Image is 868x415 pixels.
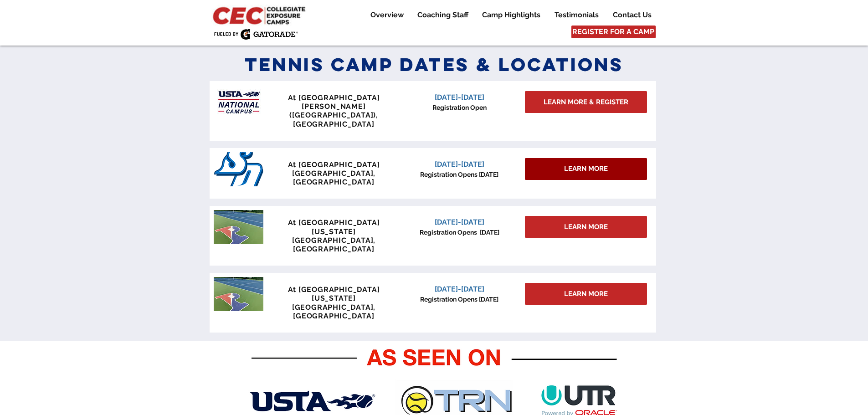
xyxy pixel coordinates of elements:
[357,10,658,20] nav: Site
[411,10,475,20] a: Coaching Staff
[478,10,545,20] p: Camp Highlights
[211,5,309,26] img: CEC Logo Primary_edited.jpg
[435,218,484,226] span: [DATE]-[DATE]
[608,10,656,20] p: Contact Us
[548,10,606,20] a: Testimonials
[435,160,484,169] span: [DATE]-[DATE]
[288,160,380,169] span: At [GEOGRAPHIC_DATA]
[420,229,499,236] span: Registration Opens [DATE]
[475,10,547,20] a: Camp Highlights
[525,283,647,305] a: LEARN MORE
[435,93,484,102] span: [DATE]-[DATE]
[292,169,375,186] span: [GEOGRAPHIC_DATA], [GEOGRAPHIC_DATA]
[525,158,647,180] div: LEARN MORE
[571,26,656,38] a: REGISTER FOR A CAMP
[413,10,473,20] p: Coaching Staff
[288,285,380,302] span: At [GEOGRAPHIC_DATA][US_STATE]
[525,216,647,238] a: LEARN MORE
[214,210,263,244] img: penn tennis courts with logo.jpeg
[288,93,380,102] span: At [GEOGRAPHIC_DATA]
[214,85,263,119] img: USTA Campus image_edited.jpg
[366,10,408,20] p: Overview
[564,164,608,174] span: LEARN MORE
[420,171,498,178] span: Registration Opens [DATE]
[214,29,298,40] img: Fueled by Gatorade.png
[544,97,628,107] span: LEARN MORE & REGISTER
[564,289,608,299] span: LEARN MORE
[432,104,487,111] span: Registration Open
[214,152,263,186] img: San_Diego_Toreros_logo.png
[606,10,658,20] a: Contact Us
[292,236,375,253] span: [GEOGRAPHIC_DATA], [GEOGRAPHIC_DATA]
[364,10,410,20] a: Overview
[288,218,380,236] span: At [GEOGRAPHIC_DATA][US_STATE]
[245,53,624,76] span: Tennis Camp Dates & Locations
[572,27,654,37] span: REGISTER FOR A CAMP
[564,222,608,232] span: LEARN MORE
[214,277,263,311] img: penn tennis courts with logo.jpeg
[550,10,603,20] p: Testimonials
[420,296,498,303] span: Registration Opens [DATE]
[435,285,484,293] span: [DATE]-[DATE]
[525,91,647,113] a: LEARN MORE & REGISTER
[289,102,378,128] span: [PERSON_NAME] ([GEOGRAPHIC_DATA]), [GEOGRAPHIC_DATA]
[292,303,375,320] span: [GEOGRAPHIC_DATA], [GEOGRAPHIC_DATA]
